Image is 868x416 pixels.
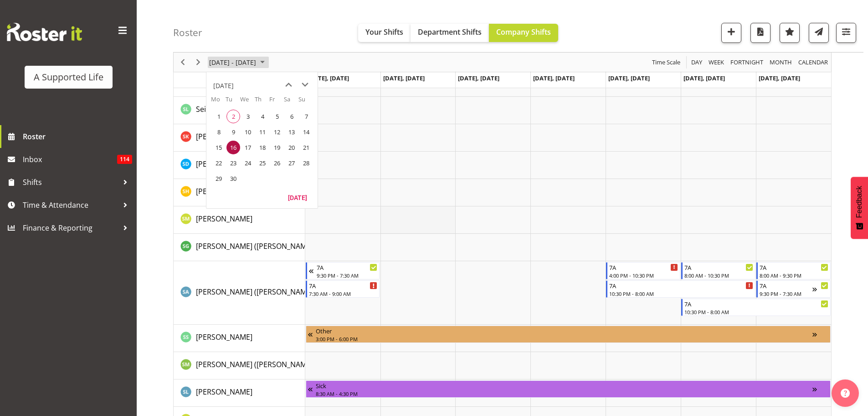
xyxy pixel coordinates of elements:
[196,214,252,224] span: [PERSON_NAME]
[196,104,218,114] span: Sei Lio
[684,272,753,279] div: 8:00 AM - 10:30 PM
[174,124,305,152] td: Shara Knight resource
[684,263,753,272] div: 7A
[306,262,380,279] div: Stephen (Steve) Aitken"s event - 7A Begin From Sunday, September 14, 2025 at 9:30:00 PM GMT+12:00...
[240,95,255,109] th: We
[299,125,313,139] span: Sunday, September 14, 2025
[175,53,190,72] div: Previous
[606,262,680,279] div: Stephen (Steve) Aitken"s event - 7A Begin From Friday, September 19, 2025 at 4:00:00 PM GMT+12:00...
[797,57,829,68] span: calendar
[196,131,252,142] a: [PERSON_NAME]
[23,221,118,235] span: Finance & Reporting
[196,213,252,224] a: [PERSON_NAME]
[651,57,682,68] button: Time Scale
[241,141,255,154] span: Wednesday, September 17, 2025
[317,263,378,272] div: 7A
[270,110,284,123] span: Friday, September 5, 2025
[270,156,284,170] span: Friday, September 26, 2025
[760,272,828,279] div: 8:00 AM - 9:30 PM
[196,159,252,169] span: [PERSON_NAME]
[211,95,226,109] th: Mo
[609,281,753,290] div: 7A
[196,241,313,251] span: [PERSON_NAME] ([PERSON_NAME]
[797,57,830,68] button: Month
[284,95,298,109] th: Sa
[533,74,575,82] span: [DATE], [DATE]
[298,95,313,109] th: Su
[196,104,218,115] a: Sei Lio
[196,287,374,297] span: [PERSON_NAME] ([PERSON_NAME]) [PERSON_NAME]
[196,186,252,196] span: [PERSON_NAME]
[212,156,226,170] span: Monday, September 22, 2025
[23,198,118,212] span: Time & Attendance
[365,27,403,37] span: Your Shifts
[174,179,305,206] td: Skylah Hansen resource
[809,23,829,43] button: Send a list of all shifts for the selected filtered period to all rostered employees.
[759,74,800,82] span: [DATE], [DATE]
[270,141,284,154] span: Friday, September 19, 2025
[458,74,499,82] span: [DATE], [DATE]
[23,175,118,189] span: Shifts
[684,299,828,308] div: 7A
[851,177,868,239] button: Feedback - Show survey
[306,280,380,298] div: Stephen (Steve) Aitken"s event - 7A Begin From Monday, September 15, 2025 at 7:30:00 AM GMT+12:00...
[768,57,794,68] button: Timeline Month
[196,332,252,342] span: [PERSON_NAME]
[270,125,284,139] span: Friday, September 12, 2025
[196,387,252,397] span: [PERSON_NAME]
[212,172,226,185] span: Monday, September 29, 2025
[190,53,206,72] div: Next
[683,74,725,82] span: [DATE], [DATE]
[309,290,378,297] div: 7:30 AM - 9:00 AM
[489,24,558,42] button: Company Shifts
[174,152,305,179] td: Skylah Davidson resource
[760,263,828,272] div: 7A
[173,27,202,38] h4: Roster
[226,110,240,123] span: Tuesday, September 2, 2025
[760,281,812,290] div: 7A
[756,262,831,279] div: Stephen (Steve) Aitken"s event - 7A Begin From Sunday, September 21, 2025 at 8:00:00 AM GMT+12:00...
[255,95,269,109] th: Th
[690,57,703,68] span: Day
[609,263,678,272] div: 7A
[241,110,255,123] span: Wednesday, September 3, 2025
[196,286,374,297] a: [PERSON_NAME] ([PERSON_NAME]) [PERSON_NAME]
[769,57,793,68] span: Month
[299,110,313,123] span: Sunday, September 7, 2025
[681,299,831,316] div: Stephen (Steve) Aitken"s event - 7A Begin From Saturday, September 20, 2025 at 10:30:00 PM GMT+12...
[174,234,305,261] td: Stephanie (Steph) Girsberger resource
[780,23,800,43] button: Highlight an important date within the roster.
[34,70,103,84] div: A Supported Life
[651,57,681,68] span: Time Scale
[256,110,269,123] span: Thursday, September 4, 2025
[241,156,255,170] span: Wednesday, September 24, 2025
[309,281,378,290] div: 7A
[285,141,298,154] span: Saturday, September 20, 2025
[23,130,132,143] span: Roster
[226,95,240,109] th: Tu
[750,23,770,43] button: Download a PDF of the roster according to the set date range.
[721,23,741,43] button: Add a new shift
[316,335,812,342] div: 3:00 PM - 6:00 PM
[729,57,764,68] span: Fortnight
[317,272,378,279] div: 9:30 PM - 7:30 AM
[208,57,269,68] button: September 15 - 21, 2025
[690,57,704,68] button: Timeline Day
[411,24,489,42] button: Department Shifts
[316,390,812,397] div: 8:30 AM - 4:30 PM
[299,156,313,170] span: Sunday, September 28, 2025
[196,186,252,197] a: [PERSON_NAME]
[760,290,812,297] div: 9:30 PM - 7:30 AM
[208,57,257,68] span: [DATE] - [DATE]
[496,27,551,37] span: Company Shifts
[256,156,269,170] span: Thursday, September 25, 2025
[213,77,234,95] div: title
[306,326,831,343] div: Stuart Spackman"s event - Other Begin From Friday, September 5, 2025 at 3:00:00 PM GMT+12:00 Ends...
[841,389,850,398] img: help-xxl-2.png
[308,74,349,82] span: [DATE], [DATE]
[836,23,856,43] button: Filter Shifts
[608,74,650,82] span: [DATE], [DATE]
[306,380,831,398] div: Suzanne Larmer"s event - Sick Begin From Friday, August 22, 2025 at 8:30:00 AM GMT+12:00 Ends At ...
[7,23,82,41] img: Rosterit website logo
